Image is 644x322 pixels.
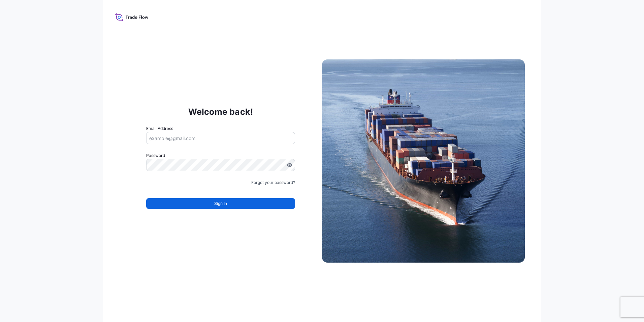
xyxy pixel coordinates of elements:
p: Welcome back! [188,106,253,117]
input: example@gmail.com [146,132,295,144]
label: Password [146,152,295,159]
img: Ship illustration [322,59,525,263]
label: Email Address [146,125,173,132]
button: Sign In [146,198,295,209]
a: Forgot your password? [251,179,295,186]
button: Show password [287,162,292,168]
span: Sign In [214,200,227,207]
